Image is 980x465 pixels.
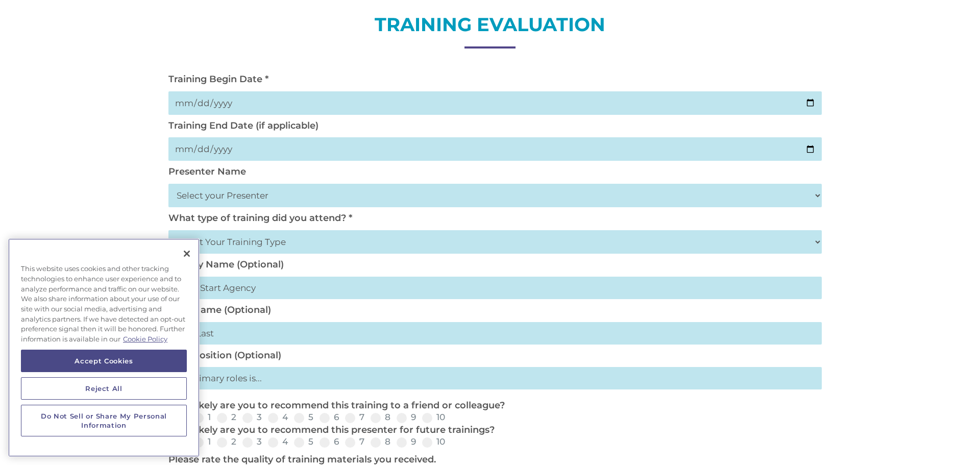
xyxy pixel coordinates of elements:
label: 3 [242,413,262,422]
label: 3 [242,437,262,446]
button: Do Not Sell or Share My Personal Information [21,405,187,437]
label: 2 [217,437,236,446]
label: 8 [371,413,390,422]
div: Privacy [8,238,200,457]
label: Training Begin Date * [168,74,268,85]
label: 1 [193,413,211,422]
div: Cookie banner [8,238,200,457]
label: Training End Date (if applicable) [168,120,318,131]
label: Presenter Name [168,166,246,177]
p: How likely are you to recommend this presenter for future trainings? [168,424,817,436]
label: 5 [294,413,313,422]
label: Agency Name (Optional) [168,259,284,270]
label: 1 [193,437,211,446]
div: This website uses cookies and other tracking technologies to enhance user experience and to analy... [8,259,200,350]
label: 4 [268,437,288,446]
label: 7 [345,437,364,446]
input: My primary roles is... [168,367,822,389]
input: First Last [168,322,822,345]
label: Your Name (Optional) [168,304,271,315]
label: 7 [345,413,364,422]
label: 10 [422,413,445,422]
label: 9 [397,413,416,422]
button: Accept Cookies [21,350,187,372]
label: What type of training did you attend? * [168,212,352,224]
button: Reject All [21,377,187,400]
label: 8 [371,437,390,446]
h2: TRAINING EVALUATION [163,12,817,42]
label: 9 [397,437,416,446]
label: 10 [422,437,445,446]
label: 4 [268,413,288,422]
a: More information about your privacy, opens in a new tab [123,335,167,343]
label: 2 [217,413,236,422]
button: Close [176,242,198,265]
label: 6 [320,413,339,422]
p: How likely are you to recommend this training to a friend or colleague? [168,400,817,412]
input: Head Start Agency [168,277,822,299]
label: 5 [294,437,313,446]
label: Your Position (Optional) [168,350,281,361]
label: 6 [320,437,339,446]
